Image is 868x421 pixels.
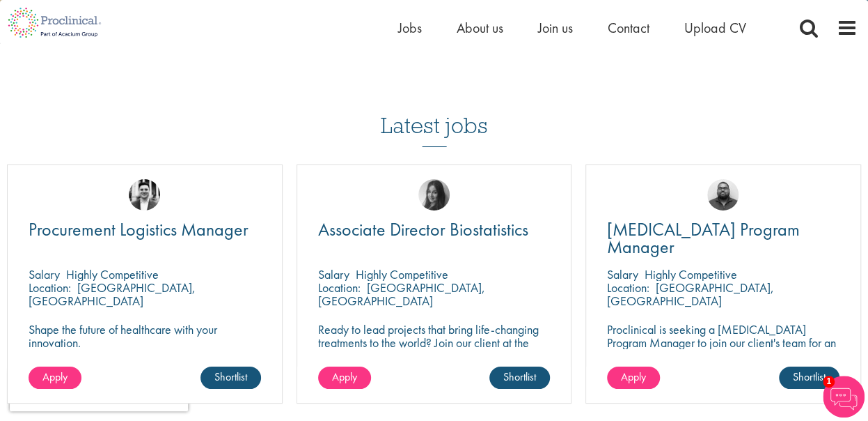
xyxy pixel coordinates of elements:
[621,369,646,384] span: Apply
[457,19,503,37] a: About us
[129,179,160,210] img: Edward Little
[318,280,485,309] p: [GEOGRAPHIC_DATA], [GEOGRAPHIC_DATA]
[779,367,839,389] a: Shortlist
[398,19,422,37] a: Jobs
[29,367,81,389] a: Apply
[318,367,371,389] a: Apply
[29,221,261,238] a: Procurement Logistics Manager
[607,323,839,389] p: Proclinical is seeking a [MEDICAL_DATA] Program Manager to join our client's team for an exciting...
[607,280,649,296] span: Location:
[318,280,361,296] span: Location:
[823,376,835,388] span: 1
[318,217,528,241] span: Associate Director Biostatistics
[332,369,357,384] span: Apply
[29,280,196,309] p: [GEOGRAPHIC_DATA], [GEOGRAPHIC_DATA]
[318,266,349,282] span: Salary
[42,369,68,384] span: Apply
[66,266,159,282] p: Highly Competitive
[489,367,550,389] a: Shortlist
[607,280,774,309] p: [GEOGRAPHIC_DATA], [GEOGRAPHIC_DATA]
[29,323,261,349] p: Shape the future of healthcare with your innovation.
[29,266,60,282] span: Salary
[29,280,71,296] span: Location:
[608,19,649,37] a: Contact
[318,323,551,376] p: Ready to lead projects that bring life-changing treatments to the world? Join our client at the f...
[684,19,746,37] a: Upload CV
[356,266,448,282] p: Highly Competitive
[607,367,660,389] a: Apply
[538,19,573,37] a: Join us
[645,266,737,282] p: Highly Competitive
[607,217,800,259] span: [MEDICAL_DATA] Program Manager
[200,367,261,389] a: Shortlist
[607,221,839,256] a: [MEDICAL_DATA] Program Manager
[318,221,551,238] a: Associate Director Biostatistics
[707,179,739,210] img: Ashley Bennett
[29,217,248,241] span: Procurement Logistics Manager
[823,376,865,418] img: Chatbot
[418,179,450,210] img: Heidi Hennigan
[607,266,638,282] span: Salary
[381,79,488,147] h3: Latest jobs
